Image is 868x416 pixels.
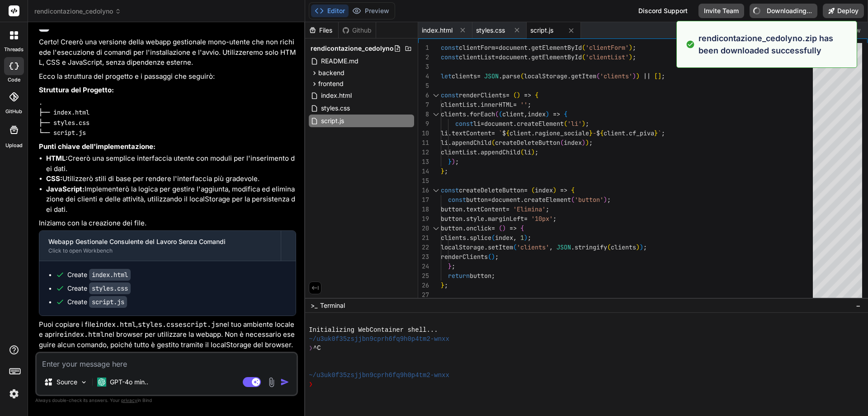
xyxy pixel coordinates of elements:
[462,224,466,232] span: .
[698,4,744,18] button: Invite Team
[64,330,104,339] code: index.html
[611,243,636,251] span: clients
[640,243,643,251] span: )
[452,158,455,166] span: )
[502,110,524,118] span: client
[596,129,600,137] span: $
[658,72,661,80] span: ]
[528,53,531,61] span: .
[531,148,535,156] span: )
[502,129,506,137] span: $
[571,196,575,204] span: (
[418,205,429,214] div: 18
[625,129,629,137] span: .
[418,53,429,62] div: 2
[582,139,585,147] span: )
[470,272,491,280] span: button
[473,120,481,128] span: li
[488,243,513,251] span: setItem
[448,139,452,147] span: .
[476,26,505,35] span: styles.css
[528,110,546,118] span: index
[418,119,429,129] div: 9
[466,234,470,242] span: .
[575,196,604,204] span: 'button'
[311,5,349,17] button: Editor
[517,120,564,128] span: createElement
[661,72,665,80] span: ;
[509,129,531,137] span: client
[582,120,585,128] span: )
[418,157,429,167] div: 13
[823,4,864,18] button: Deploy
[531,53,582,61] span: getElementById
[309,344,313,353] span: ❯
[39,37,296,68] p: Certo! Creerò una versione della webapp gestionale mono-utente che non richiede l'esecuzione di c...
[520,72,524,80] span: (
[564,120,567,128] span: (
[854,298,863,313] button: −
[311,301,317,310] span: >_
[459,186,524,194] span: createDeleteButton
[582,53,585,61] span: (
[309,371,449,380] span: ~/u3uk0f35zsjjbn9cprh6fq9h0p4tm2-wnxx
[491,224,495,232] span: =
[430,186,442,195] div: Click to collapse the range.
[654,129,658,137] span: }
[430,91,442,100] div: Click to collapse the range.
[488,253,491,261] span: (
[654,72,658,80] span: [
[481,148,520,156] span: appendChild
[318,79,344,88] span: frontend
[5,108,22,115] label: GitHub
[422,26,453,35] span: index.html
[524,215,528,223] span: =
[564,110,567,118] span: {
[535,148,538,156] span: ;
[488,215,524,223] span: marginLeft
[491,272,495,280] span: ;
[506,91,509,99] span: =
[499,224,502,232] span: (
[520,196,524,204] span: .
[596,72,600,80] span: (
[430,224,442,233] div: Click to collapse the range.
[607,196,611,204] span: ;
[553,186,557,194] span: )
[477,148,481,156] span: .
[585,53,629,61] span: 'clientList'
[39,231,281,261] button: Webapp Gestionale Consulente del Lavoro Senza ComandiClick to open Workbench
[499,110,502,118] span: (
[513,234,517,242] span: ,
[39,320,296,350] p: Puoi copiare i file , e nel tuo ambiente locale e aprire nel browser per utilizzare la webapp. No...
[495,43,499,52] span: =
[441,186,459,194] span: const
[531,43,582,52] span: getElementById
[553,215,557,223] span: ;
[459,91,506,99] span: renderClients
[470,234,491,242] span: splice
[67,297,127,306] div: Create
[571,72,596,80] span: getItem
[546,110,549,118] span: )
[418,290,429,300] div: 27
[632,53,636,61] span: ;
[528,43,531,52] span: .
[531,129,535,137] span: .
[520,148,524,156] span: (
[441,167,444,175] span: }
[305,26,338,35] div: Files
[448,158,452,166] span: }
[444,167,448,175] span: ;
[499,43,528,52] span: document
[698,32,851,57] p: rendicontazione_cedolyno.zip has been downloaded successfully
[495,139,560,147] span: createDeleteButton
[441,100,477,109] span: clientList
[462,205,466,213] span: .
[600,72,632,80] span: 'clients'
[589,129,593,137] span: }
[89,296,127,308] code: script.js
[549,243,553,251] span: ,
[481,100,513,109] span: innerHTML
[418,224,429,233] div: 20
